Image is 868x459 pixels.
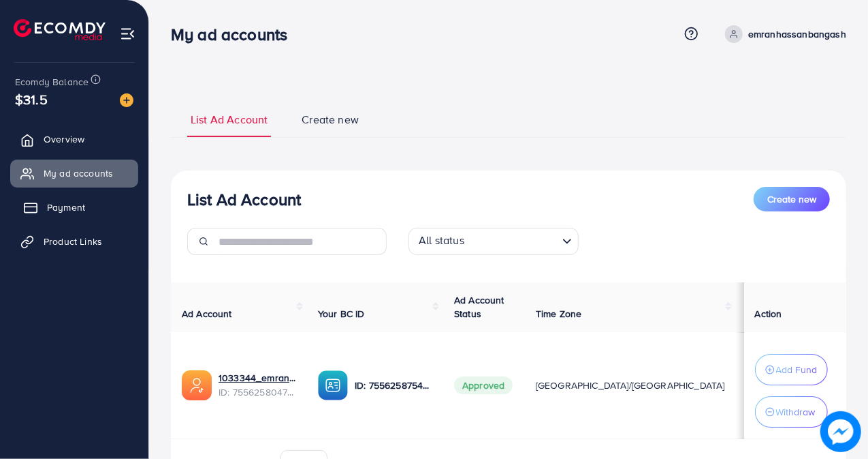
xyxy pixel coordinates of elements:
img: image [120,93,133,107]
h3: My ad accounts [171,25,298,44]
span: Time Zone [536,307,581,321]
span: Create new [302,112,359,128]
span: All status [416,230,467,252]
a: Product Links [10,228,138,255]
span: Your BC ID [318,307,365,321]
button: Add Fund [755,354,828,385]
img: ic-ba-acc.ded83a64.svg [318,370,348,400]
p: emranhassanbangash [748,26,846,42]
a: emranhassanbangash [720,25,846,43]
div: <span class='underline'>1033344_emranhassan1_1759328702780</span></br>7556258047971344402 [219,371,296,399]
span: Action [755,307,782,321]
span: [GEOGRAPHIC_DATA]/[GEOGRAPHIC_DATA] [536,379,725,392]
span: Overview [44,132,84,146]
span: Ad Account [182,307,232,321]
p: Add Fund [776,361,818,378]
a: Payment [10,194,138,221]
span: My ad accounts [44,166,113,180]
div: Search for option [408,228,579,255]
button: Create new [754,187,830,211]
span: Approved [454,376,513,394]
img: ic-ads-acc.e4c84228.svg [182,370,212,400]
span: Product Links [44,235,102,248]
span: Ecomdy Balance [15,75,89,89]
span: List Ad Account [191,112,268,128]
button: Withdraw [755,396,828,428]
span: $31.5 [15,89,48,109]
span: ID: 7556258047971344402 [219,385,296,399]
img: image [820,411,861,451]
input: Search for option [468,231,557,252]
h3: List Ad Account [187,190,301,209]
img: logo [14,19,106,40]
a: Overview [10,125,138,153]
p: Withdraw [776,404,816,420]
span: Payment [47,201,85,214]
a: 1033344_emranhassan1_1759328702780 [219,371,296,385]
img: menu [120,26,135,42]
span: Ad Account Status [454,293,504,321]
span: Create new [767,192,816,206]
a: My ad accounts [10,160,138,187]
p: ID: 7556258754048819216 [355,377,432,394]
